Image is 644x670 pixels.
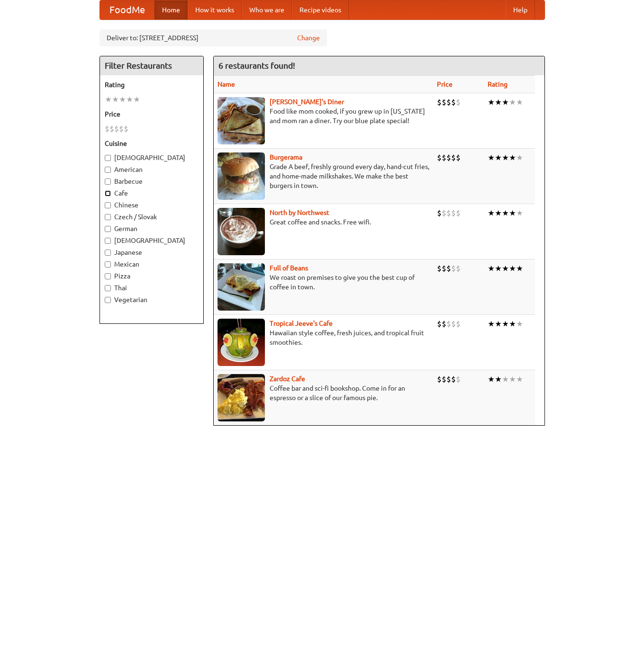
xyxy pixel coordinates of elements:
[100,29,327,46] div: Deliver to: [STREET_ADDRESS]
[105,124,109,134] li: $
[509,263,516,274] li: ★
[502,208,509,218] li: ★
[105,214,111,220] input: Czech / Slovak
[451,152,456,163] li: $
[451,263,456,274] li: $
[119,94,126,105] li: ★
[105,153,199,162] label: [DEMOGRAPHIC_DATA]
[437,80,453,88] a: Price
[133,94,140,105] li: ★
[495,152,502,163] li: ★
[105,177,199,186] label: Barbecue
[105,188,199,198] label: Cafe
[437,208,442,218] li: $
[218,152,265,200] img: burgerama.jpg
[442,152,446,163] li: $
[442,97,446,107] li: $
[456,97,461,107] li: $
[442,208,446,218] li: $
[502,263,509,274] li: ★
[495,319,502,329] li: ★
[488,152,495,163] li: ★
[297,33,320,43] a: Change
[218,374,265,421] img: zardoz.jpg
[446,97,451,107] li: $
[218,328,429,347] p: Hawaiian style coffee, fresh juices, and tropical fruit smoothies.
[442,374,446,384] li: $
[105,200,199,210] label: Chinese
[442,263,446,274] li: $
[105,271,199,281] label: Pizza
[502,374,509,384] li: ★
[105,248,199,257] label: Japanese
[105,167,111,173] input: American
[488,319,495,329] li: ★
[437,152,442,163] li: $
[509,152,516,163] li: ★
[442,319,446,329] li: $
[188,0,242,19] a: How it works
[516,208,523,218] li: ★
[502,319,509,329] li: ★
[218,97,265,144] img: sallys.jpg
[506,0,535,19] a: Help
[105,261,111,268] input: Mexican
[456,208,461,218] li: $
[105,94,112,105] li: ★
[270,98,344,106] a: [PERSON_NAME]'s Diner
[105,238,111,244] input: [DEMOGRAPHIC_DATA]
[218,273,429,292] p: We roast on premises to give you the best cup of coffee in town.
[105,80,199,89] h5: Rating
[119,124,124,134] li: $
[446,208,451,218] li: $
[502,97,509,107] li: ★
[105,297,111,303] input: Vegetarian
[446,263,451,274] li: $
[218,263,265,311] img: beans.jpg
[451,97,456,107] li: $
[488,263,495,274] li: ★
[502,152,509,163] li: ★
[292,0,349,19] a: Recipe videos
[124,124,128,134] li: $
[270,209,329,216] a: North by Northwest
[270,264,308,272] a: Full of Beans
[109,124,114,134] li: $
[446,319,451,329] li: $
[218,208,265,255] img: north.jpg
[105,155,111,161] input: [DEMOGRAPHIC_DATA]
[218,319,265,366] img: jeeves.jpg
[270,320,333,327] a: Tropical Jeeve's Cafe
[509,97,516,107] li: ★
[218,217,429,227] p: Great coffee and snacks. Free wifi.
[218,384,429,402] p: Coffee bar and sci-fi bookshop. Come in for an espresso or a slice of our famous pie.
[451,319,456,329] li: $
[495,208,502,218] li: ★
[495,263,502,274] li: ★
[270,153,302,161] a: Burgerama
[488,374,495,384] li: ★
[105,224,199,233] label: German
[105,139,199,148] h5: Cuisine
[446,152,451,163] li: $
[516,263,523,274] li: ★
[112,94,119,105] li: ★
[488,208,495,218] li: ★
[218,162,429,190] p: Grade A beef, freshly ground every day, hand-cut fries, and home-made milkshakes. We make the bes...
[100,0,154,19] a: FoodMe
[509,208,516,218] li: ★
[242,0,292,19] a: Who we are
[451,374,456,384] li: $
[456,263,461,274] li: $
[516,152,523,163] li: ★
[456,374,461,384] li: $
[437,263,442,274] li: $
[105,250,111,256] input: Japanese
[105,226,111,232] input: German
[456,152,461,163] li: $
